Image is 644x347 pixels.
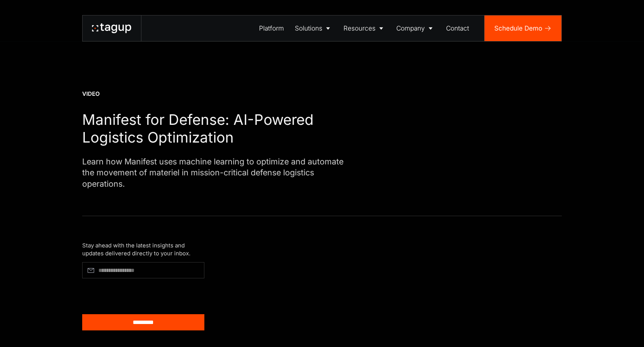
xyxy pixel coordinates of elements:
[82,242,205,258] div: Stay ahead with the latest insights and updates delivered directly to your inbox.
[440,15,475,41] a: Contact
[446,23,469,33] div: Contact
[396,23,425,33] div: Company
[338,15,391,41] a: Resources
[253,15,290,41] a: Platform
[295,23,322,33] div: Solutions
[259,23,284,33] div: Platform
[82,90,372,98] div: Video
[82,282,163,302] iframe: reCAPTCHA
[391,15,440,41] a: Company
[485,15,561,41] a: Schedule Demo
[289,15,337,41] a: Solutions
[343,23,376,33] div: Resources
[82,262,205,330] form: Article Subscribe
[494,23,542,33] div: Schedule Demo
[82,156,354,190] p: Learn how Manifest uses machine learning to optimize and automate the movement of materiel in mis...
[82,111,372,146] h1: Manifest for Defense: AI-Powered Logistics Optimization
